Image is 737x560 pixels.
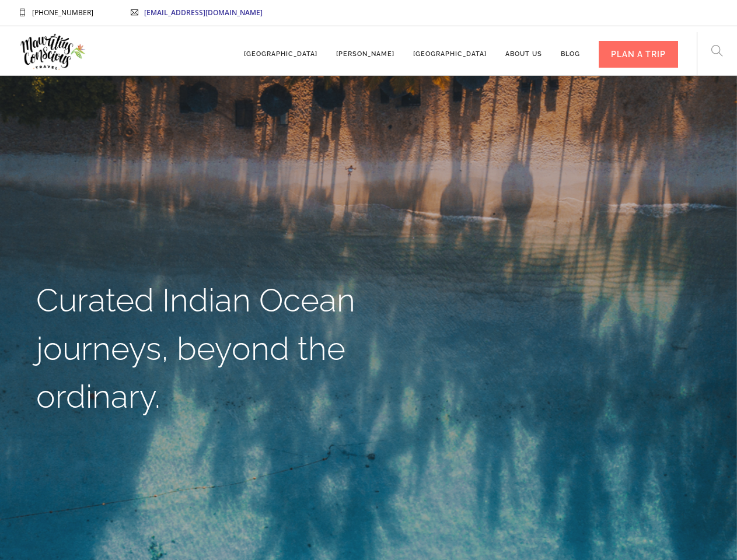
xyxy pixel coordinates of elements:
a: [GEOGRAPHIC_DATA] [244,33,317,65]
a: [GEOGRAPHIC_DATA] [413,33,487,65]
a: [EMAIL_ADDRESS][DOMAIN_NAME] [144,8,263,17]
a: Blog [561,33,580,65]
img: Mauritius Conscious Travel [19,30,87,73]
span: [PHONE_NUMBER] [32,8,93,17]
a: [PERSON_NAME] [336,33,394,65]
a: PLAN A TRIP [599,33,678,65]
h1: Curated Indian Ocean journeys, beyond the ordinary. [36,276,360,421]
a: About us [505,33,542,65]
div: PLAN A TRIP [599,41,678,68]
